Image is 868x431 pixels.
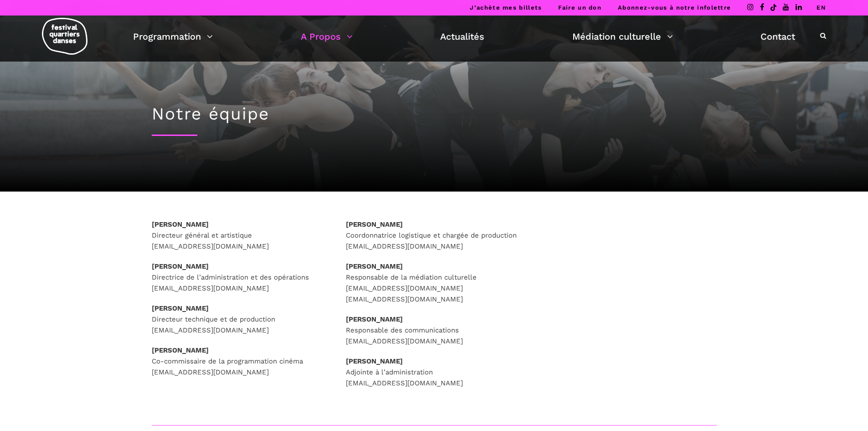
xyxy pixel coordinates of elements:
img: logo-fqd-med [42,18,87,55]
strong: [PERSON_NAME] [152,304,209,312]
p: Directrice de l’administration et des opérations [EMAIL_ADDRESS][DOMAIN_NAME] [152,261,328,294]
strong: [PERSON_NAME] [346,220,403,228]
a: Programmation [133,29,213,44]
a: J’achète mes billets [470,4,542,11]
a: Médiation culturelle [572,29,673,44]
strong: [PERSON_NAME] [346,315,403,323]
p: Directeur technique et de production [EMAIL_ADDRESS][DOMAIN_NAME] [152,303,328,336]
a: EN [817,4,826,11]
strong: [PERSON_NAME] [152,346,209,354]
p: Coordonnatrice logistique et chargée de production [EMAIL_ADDRESS][DOMAIN_NAME] [346,219,522,252]
p: Responsable des communications [EMAIL_ADDRESS][DOMAIN_NAME] [346,314,522,347]
h1: Notre équipe [152,104,717,124]
strong: [PERSON_NAME] [152,262,209,270]
strong: [PERSON_NAME] [346,262,403,270]
p: Co-commissaire de la programmation cinéma [EMAIL_ADDRESS][DOMAIN_NAME] [152,345,328,378]
p: Responsable de la médiation culturelle [EMAIL_ADDRESS][DOMAIN_NAME] [EMAIL_ADDRESS][DOMAIN_NAME] [346,261,522,305]
a: Contact [760,29,795,44]
a: Faire un don [558,4,601,11]
a: Actualités [440,29,484,44]
p: Directeur général et artistique [EMAIL_ADDRESS][DOMAIN_NAME] [152,219,328,252]
strong: [PERSON_NAME] [346,357,403,365]
p: Adjointe à l’administration [EMAIL_ADDRESS][DOMAIN_NAME] [346,356,522,389]
a: A Propos [301,29,353,44]
a: Abonnez-vous à notre infolettre [618,4,731,11]
strong: [PERSON_NAME] [152,220,209,228]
